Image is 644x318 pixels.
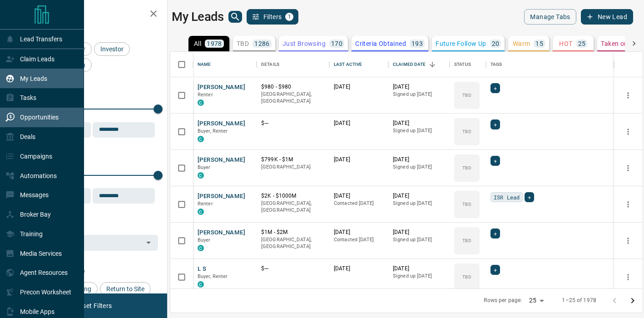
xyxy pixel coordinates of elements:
[454,52,471,77] div: Status
[198,99,204,106] div: condos.ca
[261,164,325,171] p: [GEOGRAPHIC_DATA]
[334,52,362,77] div: Last Active
[198,237,211,243] span: Buyer
[462,237,471,244] p: TBD
[393,119,445,127] p: [DATE]
[254,40,270,47] p: 1286
[528,193,531,202] span: +
[494,84,497,93] span: +
[198,201,213,207] span: Renter
[228,11,242,23] button: search button
[261,265,325,273] p: $---
[261,91,325,105] p: [GEOGRAPHIC_DATA], [GEOGRAPHIC_DATA]
[247,9,299,25] button: Filters1
[257,52,329,77] div: Details
[334,83,384,91] p: [DATE]
[261,229,325,236] p: $1M - $2M
[198,172,204,179] div: condos.ca
[100,282,151,296] div: Return to Site
[492,40,500,47] p: 20
[513,40,530,47] p: Warm
[198,281,204,288] div: condos.ca
[411,40,423,47] p: 193
[494,193,520,202] span: ISR Lead
[388,52,450,77] div: Claimed Date
[142,236,155,249] button: Open
[334,265,384,273] p: [DATE]
[462,92,471,99] p: TBD
[198,164,211,170] span: Buyer
[261,236,325,250] p: [GEOGRAPHIC_DATA], [GEOGRAPHIC_DATA]
[198,192,245,201] button: [PERSON_NAME]
[578,40,586,47] p: 25
[490,83,500,93] div: +
[462,128,471,135] p: TBD
[198,119,245,128] button: [PERSON_NAME]
[621,89,635,102] button: more
[334,192,384,200] p: [DATE]
[103,285,148,293] span: Return to Site
[198,156,245,164] button: [PERSON_NAME]
[393,156,445,164] p: [DATE]
[194,40,201,47] p: All
[207,40,222,47] p: 1978
[393,229,445,236] p: [DATE]
[524,9,576,25] button: Manage Tabs
[462,273,471,280] p: TBD
[198,136,204,142] div: condos.ca
[261,83,325,91] p: $980 - $980
[393,200,445,207] p: Signed up [DATE]
[261,52,279,77] div: Details
[450,52,486,77] div: Status
[490,156,500,166] div: +
[494,265,497,274] span: +
[621,234,635,248] button: more
[393,164,445,171] p: Signed up [DATE]
[393,265,445,273] p: [DATE]
[490,119,500,129] div: +
[393,91,445,98] p: Signed up [DATE]
[462,164,471,171] p: TBD
[286,14,292,20] span: 1
[198,209,204,215] div: condos.ca
[331,40,342,47] p: 170
[490,265,500,275] div: +
[282,40,326,47] p: Just Browsing
[393,236,445,243] p: Signed up [DATE]
[355,40,406,47] p: Criteria Obtained
[484,297,522,304] p: Rows per page:
[334,229,384,236] p: [DATE]
[559,40,572,47] p: HOT
[436,40,486,47] p: Future Follow Up
[621,270,635,284] button: more
[581,9,633,25] button: New Lead
[334,236,384,243] p: Contacted [DATE]
[29,9,158,20] h2: Filters
[621,198,635,211] button: more
[535,40,543,47] p: 15
[198,273,228,279] span: Buyer, Renter
[97,45,127,53] span: Investor
[261,119,325,127] p: $---
[393,273,445,280] p: Signed up [DATE]
[490,229,500,238] div: +
[486,52,614,77] div: Tags
[490,52,502,77] div: Tags
[193,52,257,77] div: Name
[621,125,635,139] button: more
[261,192,325,200] p: $2K - $1000M
[198,265,206,273] button: L S
[393,52,426,77] div: Claimed Date
[334,119,384,127] p: [DATE]
[198,92,213,98] span: Renter
[198,229,245,237] button: [PERSON_NAME]
[329,52,388,77] div: Last Active
[94,42,130,56] div: Investor
[198,245,204,251] div: condos.ca
[393,127,445,134] p: Signed up [DATE]
[621,161,635,175] button: more
[261,156,325,164] p: $799K - $1M
[172,10,224,24] h1: My Leads
[198,128,228,134] span: Buyer, Renter
[334,156,384,164] p: [DATE]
